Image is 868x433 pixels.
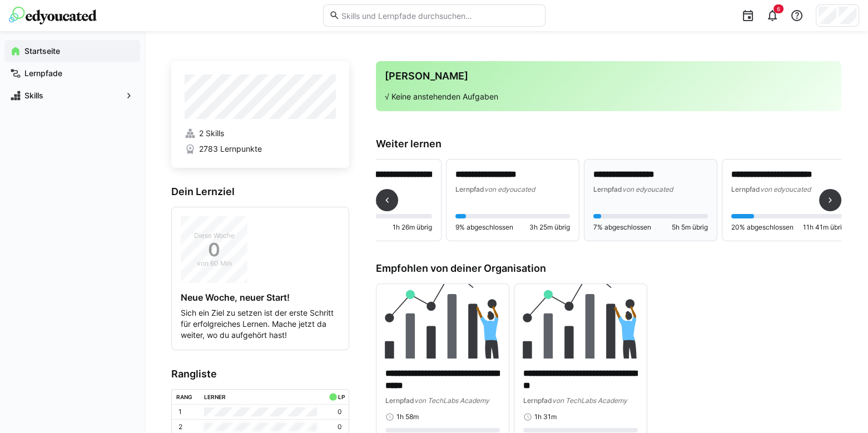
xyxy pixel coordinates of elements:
a: 2 Skills [185,128,336,139]
h3: [PERSON_NAME] [385,70,832,82]
p: 0 [338,422,342,431]
span: 2 Skills [199,128,224,139]
span: Lernpfad [455,185,484,193]
span: 6 [777,6,780,12]
p: √ Keine anstehenden Aufgaben [385,91,832,102]
span: 7% abgeschlossen [593,223,651,232]
h3: Dein Lernziel [171,186,349,198]
span: Lernpfad [385,396,414,405]
p: 0 [338,407,342,416]
div: LP [338,394,344,400]
div: Lerner [204,394,226,400]
div: Rang [176,394,192,400]
h3: Rangliste [171,368,349,380]
span: von edyoucated [622,185,673,193]
h4: Neue Woche, neuer Start! [181,292,340,303]
span: Lernpfad [523,396,552,405]
h3: Weiter lernen [376,138,841,150]
img: image [376,284,509,359]
span: Lernpfad [593,185,622,193]
span: von TechLabs Academy [552,396,627,405]
span: 20% abgeschlossen [731,223,793,232]
span: 2783 Lernpunkte [199,143,262,155]
span: 5h 5m übrig [672,223,708,232]
img: image [514,284,647,359]
span: Lernpfad [731,185,760,193]
span: 1h 58m [396,412,419,421]
p: 2 [178,422,182,431]
span: 1h 31m [534,412,557,421]
h3: Empfohlen von deiner Organisation [376,262,841,275]
span: 9% abgeschlossen [455,223,513,232]
span: von edyoucated [760,185,811,193]
span: 3h 25m übrig [529,223,570,232]
p: 1 [178,407,182,416]
span: 1h 26m übrig [393,223,432,232]
p: Sich ein Ziel zu setzen ist der erste Schritt für erfolgreiches Lernen. Mache jetzt da weiter, wo... [181,307,340,341]
input: Skills und Lernpfade durchsuchen… [340,11,539,21]
span: 11h 41m übrig [803,223,846,232]
span: von TechLabs Academy [414,396,489,405]
span: von edyoucated [484,185,535,193]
